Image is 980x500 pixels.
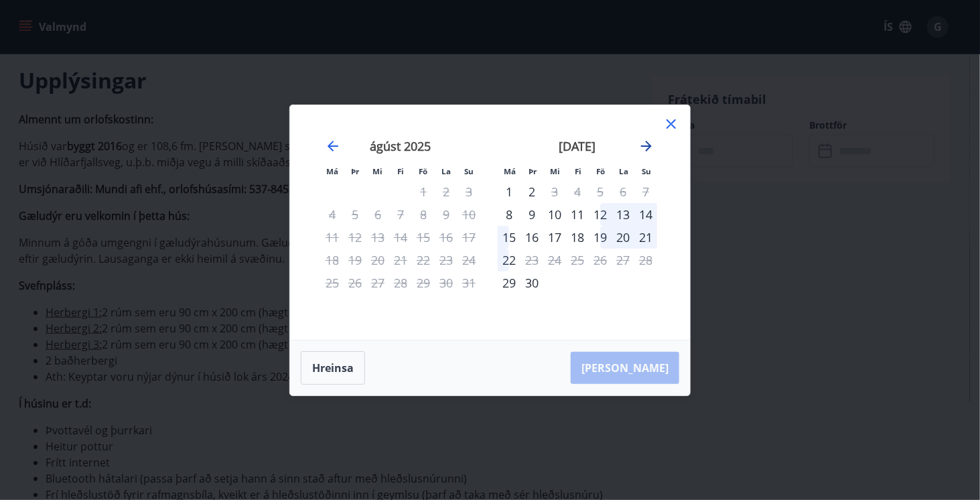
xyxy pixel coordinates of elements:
td: Not available. fimmtudagur, 25. september 2025 [566,249,589,271]
div: 11 [566,203,589,226]
td: Not available. þriðjudagur, 19. ágúst 2025 [344,249,366,271]
td: Choose mánudagur, 15. september 2025 as your check-in date. It’s available. [498,226,520,249]
td: Not available. mánudagur, 18. ágúst 2025 [321,249,344,271]
td: Not available. miðvikudagur, 24. september 2025 [543,249,566,271]
td: Choose miðvikudagur, 17. september 2025 as your check-in date. It’s available. [543,226,566,249]
small: Má [504,166,516,176]
small: Fö [419,166,428,176]
div: Calendar [306,121,674,324]
td: Not available. mánudagur, 11. ágúst 2025 [321,226,344,249]
div: 2 [520,180,543,203]
td: Not available. sunnudagur, 7. september 2025 [634,180,657,203]
div: 21 [634,226,657,249]
td: Choose þriðjudagur, 16. september 2025 as your check-in date. It’s available. [520,226,543,249]
td: Not available. miðvikudagur, 3. september 2025 [543,180,566,203]
td: Not available. föstudagur, 15. ágúst 2025 [412,226,435,249]
button: Hreinsa [301,351,365,385]
small: Su [642,166,651,176]
td: Choose föstudagur, 19. september 2025 as your check-in date. It’s available. [589,226,612,249]
div: 10 [543,203,566,226]
td: Not available. föstudagur, 8. ágúst 2025 [412,203,435,226]
div: 16 [520,226,543,249]
div: Aðeins innritun í boði [498,271,520,294]
div: Aðeins innritun í boði [498,180,520,203]
td: Not available. laugardagur, 27. september 2025 [612,249,634,271]
div: 18 [566,226,589,249]
small: Mi [373,166,383,176]
div: Move backward to switch to the previous month. [325,138,341,154]
td: Not available. mánudagur, 25. ágúst 2025 [321,271,344,294]
td: Not available. föstudagur, 22. ágúst 2025 [412,249,435,271]
td: Not available. þriðjudagur, 26. ágúst 2025 [344,271,366,294]
td: Not available. miðvikudagur, 27. ágúst 2025 [366,271,389,294]
td: Choose mánudagur, 29. september 2025 as your check-in date. It’s available. [498,271,520,294]
td: Not available. fimmtudagur, 14. ágúst 2025 [389,226,412,249]
td: Not available. laugardagur, 9. ágúst 2025 [435,203,458,226]
td: Not available. föstudagur, 1. ágúst 2025 [412,180,435,203]
td: Not available. sunnudagur, 10. ágúst 2025 [458,203,480,226]
td: Not available. föstudagur, 29. ágúst 2025 [412,271,435,294]
td: Not available. laugardagur, 30. ágúst 2025 [435,271,458,294]
small: Má [326,166,338,176]
td: Not available. föstudagur, 26. september 2025 [589,249,612,271]
small: La [619,166,628,176]
td: Not available. fimmtudagur, 7. ágúst 2025 [389,203,412,226]
div: 9 [520,203,543,226]
td: Not available. laugardagur, 6. september 2025 [612,180,634,203]
td: Not available. sunnudagur, 3. ágúst 2025 [458,180,480,203]
td: Choose þriðjudagur, 2. september 2025 as your check-in date. It’s available. [520,180,543,203]
td: Choose mánudagur, 8. september 2025 as your check-in date. It’s available. [498,203,520,226]
td: Not available. sunnudagur, 31. ágúst 2025 [458,271,480,294]
td: Choose laugardagur, 20. september 2025 as your check-in date. It’s available. [612,226,634,249]
td: Not available. þriðjudagur, 5. ágúst 2025 [344,203,366,226]
div: Aðeins útritun í boði [543,180,566,203]
small: Fö [597,166,606,176]
td: Choose þriðjudagur, 30. september 2025 as your check-in date. It’s available. [520,271,543,294]
td: Choose föstudagur, 12. september 2025 as your check-in date. It’s available. [589,203,612,226]
small: La [441,166,451,176]
td: Not available. fimmtudagur, 4. september 2025 [566,180,589,203]
td: Choose fimmtudagur, 18. september 2025 as your check-in date. It’s available. [566,226,589,249]
strong: [DATE] [559,138,596,154]
td: Not available. þriðjudagur, 12. ágúst 2025 [344,226,366,249]
div: Aðeins innritun í boði [498,203,520,226]
td: Not available. fimmtudagur, 28. ágúst 2025 [389,271,412,294]
td: Choose sunnudagur, 14. september 2025 as your check-in date. It’s available. [634,203,657,226]
div: Move forward to switch to the next month. [638,138,654,154]
td: Not available. laugardagur, 23. ágúst 2025 [435,249,458,271]
small: Mi [551,166,561,176]
small: Su [464,166,474,176]
div: 15 [498,226,520,249]
td: Choose mánudagur, 1. september 2025 as your check-in date. It’s available. [498,180,520,203]
div: 13 [612,203,634,226]
div: 20 [612,226,634,249]
td: Not available. laugardagur, 2. ágúst 2025 [435,180,458,203]
small: Fi [575,166,581,176]
div: 14 [634,203,657,226]
small: Þr [529,166,537,176]
div: 19 [589,226,612,249]
td: Choose fimmtudagur, 11. september 2025 as your check-in date. It’s available. [566,203,589,226]
td: Not available. sunnudagur, 17. ágúst 2025 [458,226,480,249]
small: Þr [351,166,359,176]
td: Not available. miðvikudagur, 13. ágúst 2025 [366,226,389,249]
strong: ágúst 2025 [370,138,431,154]
div: Aðeins útritun í boði [520,249,543,271]
td: Choose sunnudagur, 21. september 2025 as your check-in date. It’s available. [634,226,657,249]
td: Choose mánudagur, 22. september 2025 as your check-in date. It’s available. [498,249,520,271]
div: 12 [589,203,612,226]
td: Not available. fimmtudagur, 21. ágúst 2025 [389,249,412,271]
div: 17 [543,226,566,249]
td: Not available. sunnudagur, 28. september 2025 [634,249,657,271]
td: Not available. miðvikudagur, 6. ágúst 2025 [366,203,389,226]
td: Not available. þriðjudagur, 23. september 2025 [520,249,543,271]
td: Choose þriðjudagur, 9. september 2025 as your check-in date. It’s available. [520,203,543,226]
div: 22 [498,249,520,271]
td: Not available. laugardagur, 16. ágúst 2025 [435,226,458,249]
td: Choose miðvikudagur, 10. september 2025 as your check-in date. It’s available. [543,203,566,226]
td: Not available. föstudagur, 5. september 2025 [589,180,612,203]
div: 30 [520,271,543,294]
small: Fi [397,166,404,176]
td: Not available. sunnudagur, 24. ágúst 2025 [458,249,480,271]
td: Not available. miðvikudagur, 20. ágúst 2025 [366,249,389,271]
